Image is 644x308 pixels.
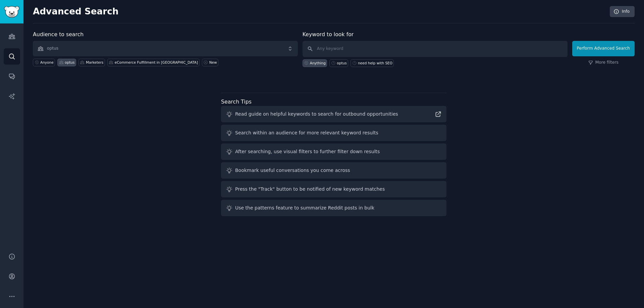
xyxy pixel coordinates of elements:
div: After searching, use visual filters to further filter down results [235,148,380,155]
label: Keyword to look for [303,31,354,38]
img: GummySearch logo [4,6,19,18]
a: New [202,59,218,66]
div: Anything [310,61,326,65]
div: Use the patterns feature to summarize Reddit posts in bulk [235,204,374,211]
button: Perform Advanced Search [572,41,635,56]
input: Any keyword [303,41,568,57]
div: optus [65,60,74,65]
div: need help with SEO [358,61,392,65]
div: optus [337,61,346,65]
div: Bookmark useful conversations you come across [235,167,350,174]
div: Press the "Track" button to be notified of new keyword matches [235,186,385,193]
h2: Advanced Search [33,6,606,17]
label: Audience to search [33,31,84,38]
div: Marketers [86,60,103,65]
div: eCommerce Fulfillment in [GEOGRAPHIC_DATA] [115,60,198,65]
div: New [209,60,217,65]
div: Search within an audience for more relevant keyword results [235,129,378,136]
div: Anyone [40,60,54,65]
button: optus [33,41,298,56]
div: Read guide on helpful keywords to search for outbound opportunities [235,111,398,118]
label: Search Tips [221,99,252,105]
a: More filters [588,60,619,66]
a: Info [610,6,635,17]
